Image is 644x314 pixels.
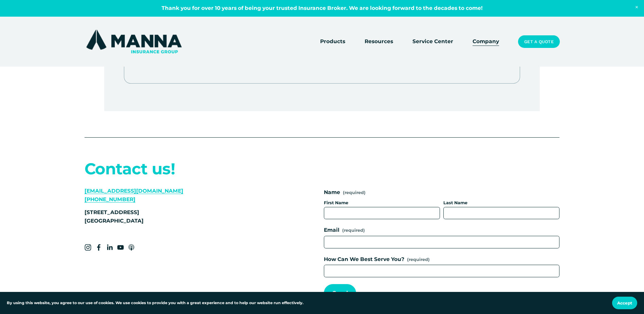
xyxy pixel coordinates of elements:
span: Name [324,188,340,197]
button: Accept [612,297,637,309]
a: folder dropdown [365,37,393,47]
a: Facebook [95,244,102,251]
p: [STREET_ADDRESS] [GEOGRAPHIC_DATA] [85,208,280,225]
a: LinkedIn [106,244,113,251]
a: [PHONE_NUMBER] [85,196,135,203]
span: Accept [617,300,632,306]
h2: Contact us! [85,160,280,177]
a: Apple Podcasts [128,244,135,251]
span: Send [332,290,348,297]
p: We believe joy can be the single most significant aspect of life and we desire to emulate and ref... [204,11,440,27]
div: First Name [324,199,440,207]
a: Company [473,37,499,47]
a: folder dropdown [320,37,345,47]
a: YouTube [117,244,124,251]
a: Get a Quote [518,35,559,48]
span: How Can We Best Serve You? [324,255,404,264]
span: Email [324,226,339,234]
div: Last Name [443,199,559,207]
span: (required) [343,191,366,195]
button: SendSend [324,284,356,302]
a: Service Center [412,37,453,47]
img: Manna Insurance Group [85,28,183,55]
a: [EMAIL_ADDRESS][DOMAIN_NAME] [85,188,183,194]
span: Resources [365,37,393,46]
span: (required) [342,227,365,234]
span: (required) [407,256,430,263]
span: Products [320,37,345,46]
p: By using this website, you agree to our use of cookies. We use cookies to provide you with a grea... [7,300,303,306]
a: Instagram [85,244,91,251]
